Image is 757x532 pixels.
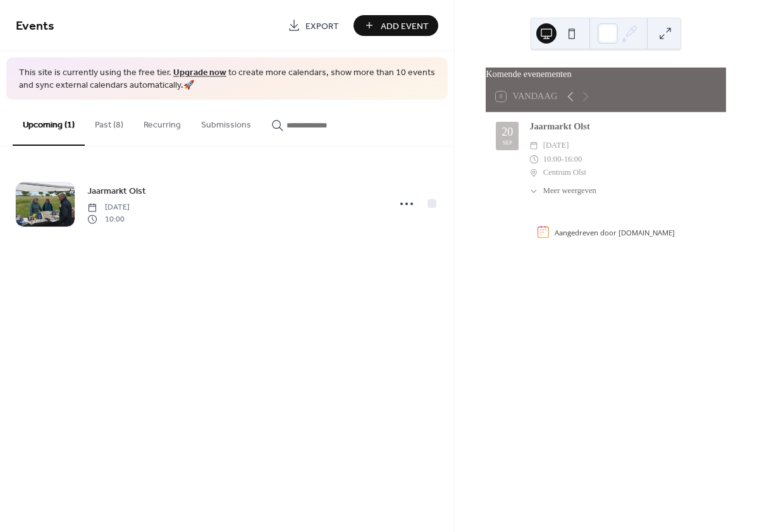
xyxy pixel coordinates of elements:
span: Meer weergeven [543,185,596,197]
button: ​Meer weergeven [529,185,596,197]
span: Events [16,14,54,38]
div: Aangedreven door [555,227,675,237]
a: [DOMAIN_NAME] [619,227,675,237]
div: ​ [529,153,538,166]
button: Submissions [191,100,261,145]
a: Jaarmarkt Olst [87,184,146,198]
div: Jaarmarkt Olst [529,120,716,134]
button: Past (8) [85,100,133,145]
span: Export [305,20,339,33]
div: 20 [502,126,513,138]
div: ​ [529,166,538,179]
div: ​ [529,139,538,152]
button: Upcoming (1) [13,100,85,146]
div: Komende evenementen [486,68,726,81]
span: Add Event [381,20,429,33]
a: Export [278,15,348,36]
a: Upgrade now [173,64,226,81]
span: Centrum Olst [543,166,586,179]
div: sep [502,140,512,146]
div: ​ [529,185,538,197]
span: 16:00 [564,153,582,166]
span: 10:00 [87,213,130,225]
span: 10:00 [543,153,562,166]
span: [DATE] [87,202,130,213]
span: [DATE] [543,139,569,152]
span: - [561,153,563,166]
span: This site is currently using the free tier. to create more calendars, show more than 10 events an... [19,67,435,92]
span: Jaarmarkt Olst [87,185,146,198]
button: Recurring [133,100,191,145]
button: Add Event [354,15,438,36]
